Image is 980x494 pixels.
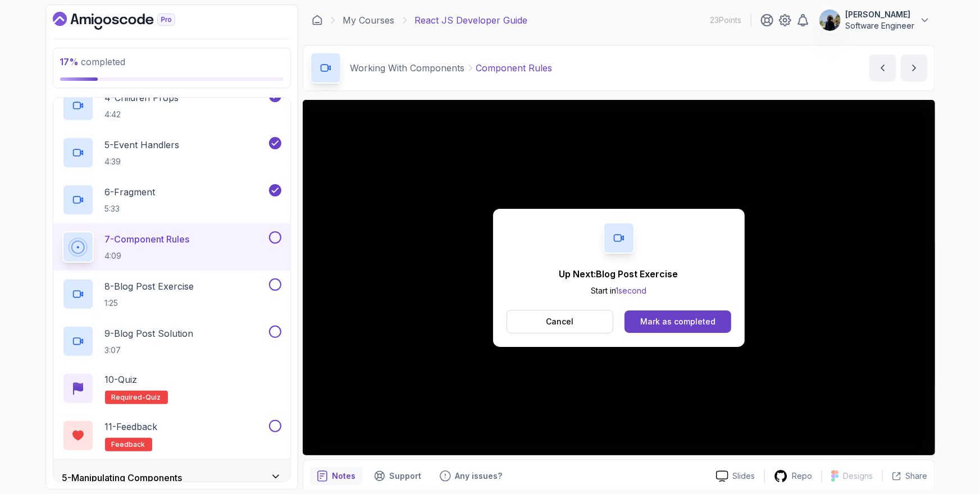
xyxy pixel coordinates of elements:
p: Working With Components [350,61,465,75]
p: 5 - Event Handlers [105,138,180,152]
p: Cancel [546,316,573,327]
p: Start in [559,285,678,296]
p: 3:07 [105,345,194,356]
p: Any issues? [455,470,503,482]
p: 23 Points [710,15,742,26]
p: 6 - Fragment [105,185,156,199]
a: Repo [765,469,822,483]
button: 11-Feedbackfeedback [62,420,281,451]
button: Share [882,470,928,482]
span: feedback [112,440,145,449]
button: 4-Children Props4:42 [62,90,281,121]
a: My Courses [343,13,395,27]
button: previous content [869,54,896,81]
button: user profile image[PERSON_NAME]Software Engineer [819,9,931,31]
p: 5:33 [105,203,156,214]
p: Component Rules [476,61,553,75]
p: 9 - Blog Post Solution [105,327,194,340]
button: 10-QuizRequired-quiz [62,373,281,404]
span: 17 % [60,56,79,67]
span: 1 second [616,286,646,295]
img: user profile image [819,10,841,31]
p: 1:25 [105,298,194,309]
span: completed [60,56,126,67]
a: Dashboard [53,12,201,30]
p: Software Engineer [846,20,915,31]
p: 4 - Children Props [105,91,179,104]
p: 10 - Quiz [105,373,138,386]
span: Required- [112,393,146,402]
p: Slides [733,470,755,482]
p: Designs [844,470,873,482]
p: Share [906,470,928,482]
p: Support [390,470,422,482]
button: 6-Fragment5:33 [62,184,281,216]
h3: 5 - Manipulating Components [62,471,183,484]
p: 4:39 [105,156,180,167]
p: Up Next: Blog Post Exercise [559,267,678,281]
button: Mark as completed [625,310,731,333]
p: 11 - Feedback [105,420,158,433]
button: 8-Blog Post Exercise1:25 [62,278,281,310]
button: Support button [367,467,429,485]
button: Cancel [507,310,614,333]
p: Notes [332,470,356,482]
button: 5-Event Handlers4:39 [62,137,281,168]
p: 4:42 [105,109,179,120]
p: Repo [792,470,813,482]
iframe: 7 - Component Rules [303,100,935,455]
button: notes button [310,467,363,485]
button: next content [901,54,928,81]
a: Slides [707,470,764,482]
button: Feedback button [433,467,509,485]
p: 7 - Component Rules [105,232,190,246]
button: 9-Blog Post Solution3:07 [62,326,281,357]
span: quiz [146,393,161,402]
p: React JS Developer Guide [415,13,528,27]
button: 7-Component Rules4:09 [62,231,281,263]
p: 4:09 [105,250,190,262]
p: [PERSON_NAME] [846,9,915,20]
div: Mark as completed [640,316,715,327]
p: 8 - Blog Post Exercise [105,280,194,293]
a: Dashboard [312,15,323,26]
